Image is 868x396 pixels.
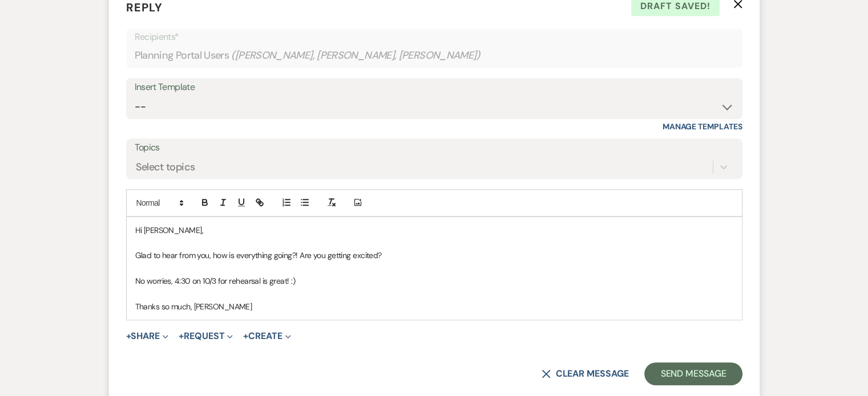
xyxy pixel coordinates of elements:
span: + [126,332,131,341]
button: Create [243,332,290,341]
div: Select topics [136,159,195,174]
button: Clear message [542,369,628,378]
span: ( [PERSON_NAME], [PERSON_NAME], [PERSON_NAME] ) [231,48,481,63]
span: + [179,332,184,341]
p: Recipients* [135,30,734,44]
p: No worries, 4:30 on 10/3 for rehearsal is great! :) [135,275,733,287]
p: Hi [PERSON_NAME], [135,224,733,236]
p: Glad to hear from you, how is everything going?! Are you getting excited? [135,249,733,262]
span: + [243,332,248,341]
button: Request [179,332,233,341]
div: Planning Portal Users [135,44,734,67]
label: Topics [135,140,734,156]
div: Insert Template [135,79,734,96]
a: Manage Templates [663,121,742,132]
button: Share [126,332,169,341]
button: Send Message [644,362,742,385]
p: Thanks so much, [PERSON_NAME] [135,300,733,313]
